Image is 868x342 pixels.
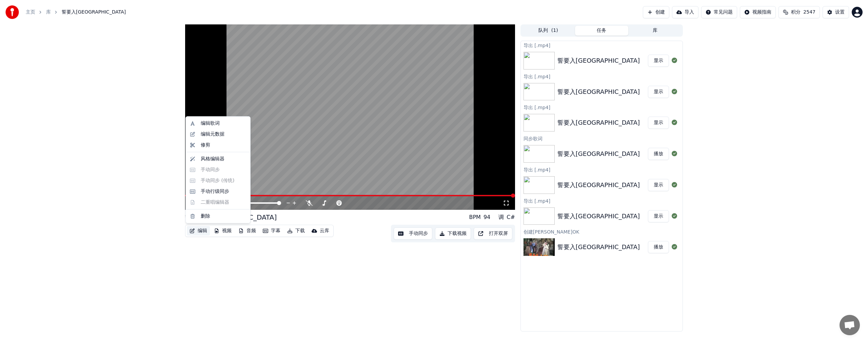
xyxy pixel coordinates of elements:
div: 导出 [.mp4] [521,72,683,80]
div: 誓要入[GEOGRAPHIC_DATA] [557,56,640,65]
button: 库 [628,26,682,36]
div: 风格编辑器 [201,156,224,162]
button: 队列 [521,26,575,36]
button: 打开双屏 [474,227,512,240]
span: 积分 [791,9,801,16]
div: 云库 [320,227,329,234]
button: 设置 [823,6,849,18]
button: 显示 [648,117,669,129]
div: 调 [498,213,504,221]
button: 导入 [672,6,698,18]
button: 音频 [236,226,259,236]
div: 导出 [.mp4] [521,197,683,205]
div: Open chat [840,315,860,335]
div: 编辑元数据 [201,131,224,138]
button: 播放 [648,241,669,253]
div: 修剪 [201,142,210,148]
button: 任务 [575,26,629,36]
span: 2547 [803,9,815,16]
div: 誓要入[GEOGRAPHIC_DATA] [557,118,640,127]
div: C# [507,213,515,221]
button: 手动同步 [394,227,432,240]
div: 导出 [.mp4] [521,103,683,111]
div: 导出 [.mp4] [521,41,683,49]
div: 誓要入[GEOGRAPHIC_DATA] [557,242,640,252]
div: 编辑歌词 [201,120,220,127]
div: 誓要入[GEOGRAPHIC_DATA] [557,212,640,221]
button: 编辑 [187,226,210,236]
div: 创建[PERSON_NAME]OK [521,227,683,236]
button: 积分2547 [778,6,820,18]
img: youka [5,5,19,19]
div: 删除 [201,213,210,220]
button: 下载 [284,226,308,236]
button: 下载视频 [435,227,471,240]
div: 手动行级同步 [201,188,229,195]
span: 誓要入[GEOGRAPHIC_DATA] [62,9,126,16]
div: 同步歌词 [521,134,683,142]
button: 视频指南 [740,6,776,18]
button: 视频 [211,226,234,236]
div: 导出 [.mp4] [521,165,683,174]
div: 誓要入[GEOGRAPHIC_DATA] [557,87,640,97]
div: BPM [469,213,480,221]
button: 常见问题 [701,6,737,18]
div: 设置 [835,9,845,16]
span: ( 1 ) [551,27,558,34]
nav: breadcrumb [26,9,126,16]
button: 显示 [648,210,669,222]
div: 誓要入[GEOGRAPHIC_DATA] [185,213,277,222]
button: 显示 [648,55,669,67]
div: 94 [484,213,490,221]
button: 显示 [648,86,669,98]
button: 显示 [648,179,669,191]
button: 字幕 [260,226,283,236]
button: 创建 [643,6,669,18]
a: 库 [46,9,51,16]
div: 誓要入[GEOGRAPHIC_DATA] [557,149,640,159]
a: 主页 [26,9,35,16]
div: 誓要入[GEOGRAPHIC_DATA] [557,180,640,190]
button: 播放 [648,148,669,160]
